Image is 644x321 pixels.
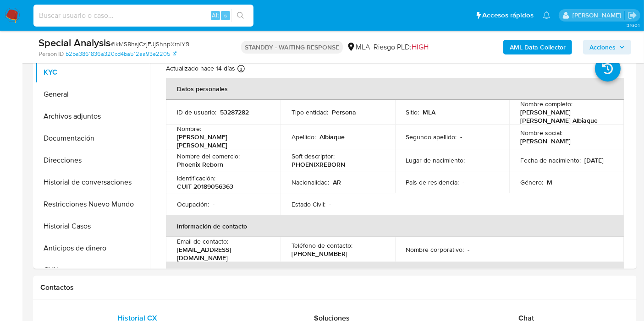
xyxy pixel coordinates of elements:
div: MLA [347,42,370,52]
input: Buscar usuario o caso... [33,10,253,22]
span: HIGH [412,42,429,52]
p: País de residencia : [406,178,459,186]
p: [DATE] [584,156,604,164]
p: Nacionalidad : [292,178,329,186]
p: Tipo entidad : [292,108,328,116]
b: AML Data Collector [510,40,566,54]
p: - [329,200,331,208]
p: [PHONE_NUMBER] [292,250,347,258]
th: Datos personales [166,78,624,100]
button: Archivos adjuntos [35,105,150,127]
p: [PERSON_NAME] [PERSON_NAME] Albiaque [520,108,609,125]
p: - [468,245,470,254]
p: MLA [423,108,436,116]
p: [EMAIL_ADDRESS][DOMAIN_NAME] [177,245,266,262]
p: Nombre completo : [520,100,572,108]
span: # ikMS8hsjCzjEJjShnpXrnIY9 [110,39,189,49]
p: Lugar de nacimiento : [406,156,465,164]
button: Historial Casos [35,215,150,237]
p: STANDBY - WAITING RESPONSE [241,41,343,54]
span: Accesos rápidos [482,11,534,20]
p: micaelaestefania.gonzalez@mercadolibre.com [572,11,624,20]
p: [PERSON_NAME] [520,137,571,145]
p: Actualizado hace 14 días [166,64,235,73]
p: Nombre corporativo : [406,245,464,254]
p: - [213,200,215,208]
button: KYC [35,61,150,83]
p: Sitio : [406,108,419,116]
th: Información de contacto [166,215,624,237]
p: Ocupación : [177,200,209,208]
button: Historial de conversaciones [35,171,150,193]
p: ID de usuario : [177,108,216,116]
h1: Contactos [40,283,629,292]
button: CVU [35,259,150,281]
b: Special Analysis [39,35,110,50]
th: Verificación y cumplimiento [166,262,624,284]
a: b2ba3861836a320cd4ba512aa93e2205 [66,50,176,58]
p: Soft descriptor : [292,152,335,160]
p: Nombre : [177,125,201,133]
span: Riesgo PLD: [374,42,429,52]
a: Salir [627,11,637,20]
span: Alt [212,11,219,20]
span: Acciones [589,40,616,54]
button: Anticipos de dinero [35,237,150,259]
p: Albiaque [319,133,345,141]
p: Apellido : [292,133,316,141]
button: AML Data Collector [503,40,572,54]
a: Notificaciones [543,11,550,19]
p: Segundo apellido : [406,133,457,141]
span: s [224,11,227,20]
p: Teléfono de contacto : [292,241,352,250]
p: AR [333,178,341,186]
p: M [547,178,552,186]
p: Email de contacto : [177,237,228,245]
p: - [469,156,471,164]
span: 3.160.1 [627,22,639,29]
p: - [461,133,462,141]
p: Nombre social : [520,129,562,137]
p: [PERSON_NAME] [PERSON_NAME] [177,133,266,149]
p: Estado Civil : [292,200,325,208]
p: CUIT 20189056363 [177,182,233,190]
p: PHOENIXREBORN [292,160,345,169]
button: General [35,83,150,105]
button: Acciones [583,40,631,54]
b: Person ID [39,50,64,58]
p: Identificación : [177,174,215,182]
p: Fecha de nacimiento : [520,156,581,164]
button: Restricciones Nuevo Mundo [35,193,150,215]
p: 53287282 [220,108,249,116]
button: Documentación [35,127,150,149]
p: Género : [520,178,543,186]
button: search-icon [231,9,250,22]
p: - [463,178,465,186]
p: Persona [332,108,356,116]
p: Phoenix Reborn [177,160,223,169]
p: Nombre del comercio : [177,152,240,160]
button: Direcciones [35,149,150,171]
